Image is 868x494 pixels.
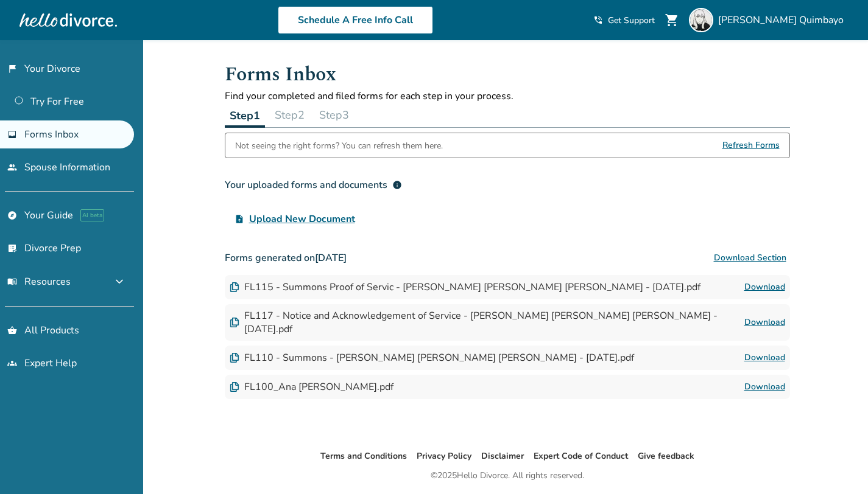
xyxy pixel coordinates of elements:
button: Step2 [270,103,309,127]
span: flag_2 [7,64,17,74]
p: Find your completed and filed forms for each step in your process. [225,89,790,103]
span: Forms Inbox [24,128,79,141]
img: Document [230,353,239,363]
span: people [7,162,17,172]
h1: Forms Inbox [225,60,790,89]
div: Your uploaded forms and documents [225,178,402,192]
span: groups [7,358,17,368]
span: expand_more [112,274,127,289]
span: shopping_cart [665,13,679,27]
span: list_alt_check [7,243,17,253]
span: phone_in_talk [593,15,603,25]
div: FL100_Ana [PERSON_NAME].pdf [230,380,393,394]
img: Document [230,318,239,327]
span: menu_book [7,277,17,287]
a: Download [744,350,785,365]
li: Give feedback [638,449,694,464]
span: Upload New Document [249,212,355,226]
div: Not seeing the right forms? You can refresh them here. [235,133,443,158]
a: Download [744,280,785,294]
button: Step3 [314,103,354,127]
span: Resources [7,275,71,288]
span: Refresh Forms [722,133,780,158]
h3: Forms generated on [DATE] [225,246,790,270]
span: Get Support [608,15,655,26]
span: info [392,180,402,190]
span: inbox [7,130,17,139]
span: explore [7,210,17,220]
div: FL117 - Notice and Acknowledgement of Service - [PERSON_NAME] [PERSON_NAME] [PERSON_NAME] - [DATE... [230,309,744,336]
div: FL110 - Summons - [PERSON_NAME] [PERSON_NAME] [PERSON_NAME] - [DATE].pdf [230,351,634,364]
li: Disclaimer [481,449,524,464]
iframe: Chat Widget [807,436,868,494]
a: Terms and Conditions [320,450,407,462]
a: Download [744,315,785,330]
span: shopping_basket [7,325,17,335]
a: Expert Code of Conduct [534,450,628,462]
img: Ana Maria Quimbayo [689,8,713,32]
a: phone_in_talkGet Support [593,15,655,26]
img: Document [230,282,239,292]
div: © 2025 Hello Divorce. All rights reserved. [431,468,584,483]
button: Step1 [225,103,265,128]
span: [PERSON_NAME] Quimbayo [718,13,849,27]
div: FL115 - Summons Proof of Servic - [PERSON_NAME] [PERSON_NAME] [PERSON_NAME] - [DATE].pdf [230,280,700,294]
a: Privacy Policy [417,450,471,462]
a: Download [744,380,785,394]
img: Document [230,382,239,392]
span: AI beta [80,209,104,221]
a: Schedule A Free Info Call [278,6,433,34]
button: Download Section [710,246,790,270]
span: upload_file [235,214,244,224]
